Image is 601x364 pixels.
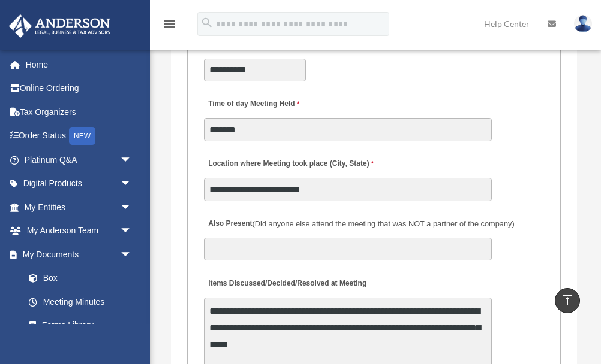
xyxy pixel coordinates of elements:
a: Online Ordering [8,77,150,101]
i: menu [162,17,176,31]
a: vertical_align_top [555,288,580,313]
span: arrow_drop_down [120,219,144,244]
a: Meeting Minutes [17,290,144,314]
a: menu [162,21,176,31]
a: My Entitiesarrow_drop_down [8,195,150,219]
a: Box [17,266,150,290]
label: Time of day Meeting Held [204,96,318,113]
a: Tax Organizers [8,100,150,124]
a: My Documentsarrow_drop_down [8,242,150,266]
img: User Pic [574,15,592,32]
a: Home [8,53,150,77]
img: Anderson Advisors Platinum Portal [5,14,114,38]
div: NEW [69,127,95,145]
a: Order StatusNEW [8,124,150,148]
label: Items Discussed/Decided/Resolved at Meeting [204,275,369,292]
a: Forms Library [17,314,150,338]
span: arrow_drop_down [120,148,144,172]
label: Location where Meeting took place (City, State) [204,156,377,172]
a: Platinum Q&Aarrow_drop_down [8,148,150,172]
label: Also Present [204,216,518,232]
span: arrow_drop_down [120,195,144,220]
i: search [200,16,214,29]
span: arrow_drop_down [120,172,144,196]
span: arrow_drop_down [120,242,144,267]
span: (Did anyone else attend the meeting that was NOT a partner of the company) [253,219,515,228]
i: vertical_align_top [560,293,575,307]
a: My Anderson Teamarrow_drop_down [8,219,150,243]
a: Digital Productsarrow_drop_down [8,172,150,196]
